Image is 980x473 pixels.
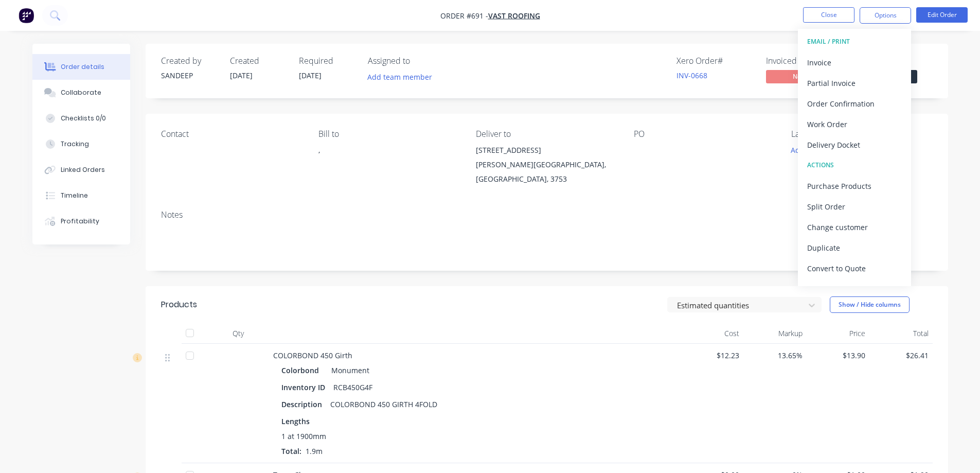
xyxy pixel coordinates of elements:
[676,56,754,66] div: Xero Order #
[488,11,540,21] a: Vast roofing
[807,282,902,296] div: Archive
[32,208,130,234] button: Profitability
[318,143,459,176] div: ,
[32,131,130,157] button: Tracking
[207,323,269,344] div: Qty
[368,56,471,66] div: Assigned to
[807,76,902,91] div: Partial Invoice
[803,7,854,23] button: Close
[326,397,441,412] div: COLORBOND 450 GIRTH 4FOLD
[807,96,902,111] div: Order Confirmation
[476,157,617,186] div: [PERSON_NAME][GEOGRAPHIC_DATA], [GEOGRAPHIC_DATA], 3753
[281,380,329,395] div: Inventory ID
[281,363,323,378] div: Colorbond
[32,183,130,208] button: Timeline
[61,191,88,200] div: Timeline
[32,157,130,183] button: Linked Orders
[807,159,902,172] div: ACTIONS
[830,296,910,313] button: Show / Hide columns
[61,88,101,97] div: Collaborate
[807,179,902,194] div: Purchase Products
[747,350,803,361] span: 13.65%
[476,143,617,157] div: [STREET_ADDRESS]
[676,71,707,80] a: INV-0668
[368,70,438,84] button: Add team member
[807,137,902,152] div: Delivery Docket
[61,62,104,72] div: Order details
[685,350,740,361] span: $12.23
[281,397,326,412] div: Description
[161,56,218,66] div: Created by
[807,55,902,70] div: Invoice
[811,350,866,361] span: $13.90
[61,217,99,226] div: Profitability
[786,143,833,157] button: Add labels
[161,210,933,220] div: Notes
[807,35,902,48] div: EMAIL / PRINT
[230,71,253,80] span: [DATE]
[161,129,302,139] div: Contact
[329,380,377,395] div: RCB450G4F
[362,70,437,84] button: Add team member
[61,139,89,149] div: Tracking
[807,117,902,132] div: Work Order
[299,71,322,80] span: [DATE]
[807,323,870,344] div: Price
[634,129,775,139] div: PO
[743,323,807,344] div: Markup
[281,416,310,427] span: Lengths
[301,446,327,456] span: 1.9m
[230,56,287,66] div: Created
[766,56,843,66] div: Invoiced
[791,129,932,139] div: Labels
[869,323,933,344] div: Total
[32,54,130,80] button: Order details
[161,70,218,81] div: SANDEEP
[476,143,617,186] div: [STREET_ADDRESS][PERSON_NAME][GEOGRAPHIC_DATA], [GEOGRAPHIC_DATA], 3753
[32,80,130,106] button: Collaborate
[61,114,106,123] div: Checklists 0/0
[281,446,301,456] span: Total:
[327,363,369,378] div: Monument
[281,431,326,442] span: 1 at 1900mm
[273,351,352,360] span: COLORBOND 450 Girth
[681,323,744,344] div: Cost
[874,350,929,361] span: $26.41
[440,11,488,21] span: Order #691 -
[807,240,902,255] div: Duplicate
[19,8,34,23] img: Factory
[860,7,911,24] button: Options
[766,70,828,83] span: No
[476,129,617,139] div: Deliver to
[916,7,968,23] button: Edit Order
[161,299,197,311] div: Products
[318,129,459,139] div: Bill to
[318,143,459,157] div: ,
[807,199,902,214] div: Split Order
[61,165,105,174] div: Linked Orders
[32,106,130,131] button: Checklists 0/0
[299,56,355,66] div: Required
[807,261,902,276] div: Convert to Quote
[807,220,902,235] div: Change customer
